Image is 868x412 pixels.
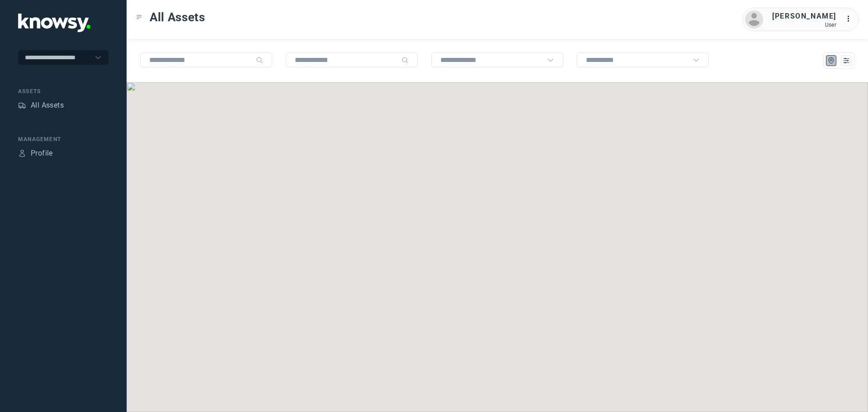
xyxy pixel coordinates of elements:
[18,87,108,95] div: Assets
[745,10,763,28] img: avatar.png
[31,100,64,111] div: All Assets
[18,100,64,111] a: AssetsAll Assets
[18,101,26,109] div: Assets
[772,22,836,28] div: User
[31,148,53,159] div: Profile
[845,14,856,24] div: :
[18,148,53,159] a: ProfileProfile
[18,135,108,143] div: Management
[845,14,856,26] div: :
[842,57,850,65] div: List
[401,57,409,64] div: Search
[18,149,26,157] div: Profile
[827,57,835,65] div: Map
[136,14,142,20] div: Toggle Menu
[150,9,205,25] span: All Assets
[846,15,855,22] tspan: ...
[18,14,90,32] img: Application Logo
[256,57,263,64] div: Search
[772,11,836,22] div: [PERSON_NAME]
